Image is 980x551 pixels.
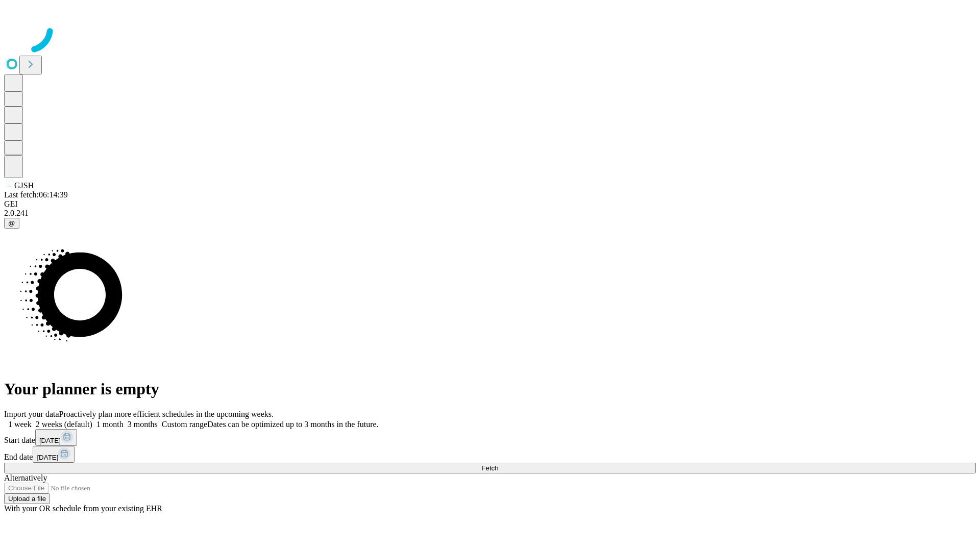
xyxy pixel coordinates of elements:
[4,380,976,398] h1: Your planner is empty
[4,429,976,446] div: Start date
[4,473,47,482] span: Alternatively
[33,446,75,463] button: [DATE]
[8,420,32,429] span: 1 week
[37,454,58,461] span: [DATE]
[4,504,162,513] span: With your OR schedule from your existing EHR
[39,437,61,444] span: [DATE]
[4,446,976,463] div: End date
[128,420,158,429] span: 3 months
[96,420,124,429] span: 1 month
[4,410,59,418] span: Import your data
[35,429,77,446] button: [DATE]
[36,420,92,429] span: 2 weeks (default)
[481,464,498,472] span: Fetch
[59,410,274,418] span: Proactively plan more efficient schedules in the upcoming weeks.
[4,190,68,199] span: Last fetch: 06:14:39
[8,219,15,227] span: @
[4,209,976,218] div: 2.0.241
[4,199,976,209] div: GEI
[4,463,976,473] button: Fetch
[4,218,19,229] button: @
[4,493,50,504] button: Upload a file
[14,181,34,190] span: GJSH
[162,420,207,429] span: Custom range
[207,420,378,429] span: Dates can be optimized up to 3 months in the future.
